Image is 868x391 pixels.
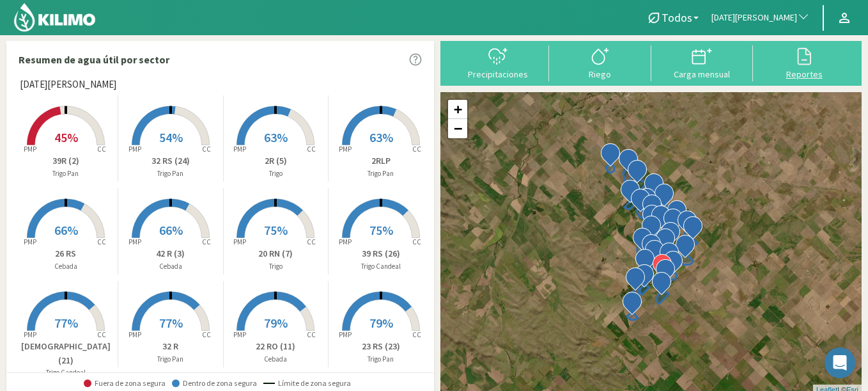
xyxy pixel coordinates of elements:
[23,330,36,339] tspan: PMP
[233,237,246,246] tspan: PMP
[23,237,36,246] tspan: PMP
[159,222,183,238] span: 66%
[84,379,166,388] span: Fuera de zona segura
[13,247,118,260] p: 26 RS
[753,45,855,79] button: Reportes
[97,145,106,154] tspan: CC
[412,145,421,154] tspan: CC
[224,154,328,168] p: 2R (5)
[412,237,421,246] tspan: CC
[369,222,393,238] span: 75%
[23,145,36,154] tspan: PMP
[13,367,118,378] p: Trigo Candeal
[118,354,222,365] p: Trigo Pan
[339,237,352,246] tspan: PMP
[329,247,433,260] p: 39 RS (26)
[97,330,106,339] tspan: CC
[451,70,545,79] div: Precipitaciones
[224,340,328,353] p: 22 RO (11)
[13,168,118,179] p: Trigo Pan
[329,261,433,272] p: Trigo Candeal
[172,379,257,388] span: Dentro de zona segura
[128,237,141,246] tspan: PMP
[339,145,352,154] tspan: PMP
[54,222,78,238] span: 66%
[13,340,118,367] p: [DEMOGRAPHIC_DATA] (21)
[118,261,222,272] p: Cebada
[224,168,328,179] p: Trigo
[412,330,421,339] tspan: CC
[307,145,316,154] tspan: CC
[448,100,467,119] a: Zoom in
[13,154,118,168] p: 39R (2)
[655,70,750,79] div: Carga mensual
[329,340,433,353] p: 23 RS (23)
[202,237,211,246] tspan: CC
[264,315,288,331] span: 79%
[224,247,328,260] p: 20 RN (7)
[264,222,288,238] span: 75%
[329,168,433,179] p: Trigo Pan
[128,145,141,154] tspan: PMP
[224,354,328,365] p: Cebada
[549,45,651,79] button: Riego
[705,4,816,32] button: [DATE][PERSON_NAME]
[202,145,211,154] tspan: CC
[13,2,97,33] img: Kilimo
[128,330,141,339] tspan: PMP
[118,154,222,168] p: 32 RS (24)
[264,129,288,145] span: 63%
[369,129,393,145] span: 63%
[233,145,246,154] tspan: PMP
[13,261,118,272] p: Cebada
[307,330,316,339] tspan: CC
[97,237,106,246] tspan: CC
[329,154,433,168] p: 2RLP
[224,261,328,272] p: Trigo
[307,237,316,246] tspan: CC
[711,12,797,24] span: [DATE][PERSON_NAME]
[447,45,549,79] button: Precipitaciones
[54,315,78,331] span: 77%
[19,52,169,67] p: Resumen de agua útil por sector
[339,330,352,339] tspan: PMP
[202,330,211,339] tspan: CC
[263,379,351,388] span: Límite de zona segura
[233,330,246,339] tspan: PMP
[159,129,183,145] span: 54%
[118,168,222,179] p: Trigo Pan
[757,70,851,79] div: Reportes
[54,129,78,145] span: 45%
[329,354,433,365] p: Trigo Pan
[651,45,754,79] button: Carga mensual
[662,11,692,24] span: Todos
[369,315,393,331] span: 79%
[20,77,116,92] span: [DATE][PERSON_NAME]
[553,70,647,79] div: Riego
[159,315,183,331] span: 77%
[825,347,855,378] div: Open Intercom Messenger
[118,247,222,260] p: 42 R (3)
[118,340,222,353] p: 32 R
[448,119,467,138] a: Zoom out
